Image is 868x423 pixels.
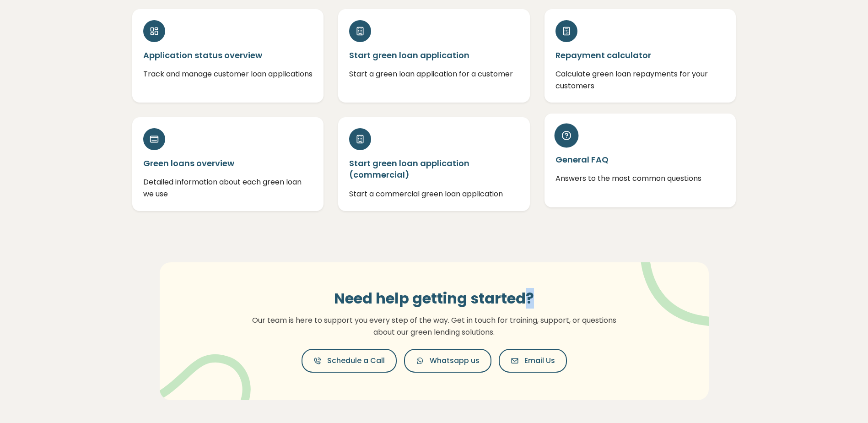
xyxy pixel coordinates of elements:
p: Our team is here to support you every step of the way. Get in touch for training, support, or que... [247,315,622,338]
img: vector [153,331,251,422]
p: Answers to the most common questions [555,173,725,184]
p: Track and manage customer loan applications [143,68,313,80]
button: Email Us [499,349,567,373]
p: Detailed information about each green loan we use [143,176,313,200]
p: Calculate green loan repayments for your customers [555,68,725,92]
h5: Start green loan application (commercial) [349,157,519,180]
span: Whatsapp us [430,355,480,366]
button: Schedule a Call [302,349,397,373]
h5: General FAQ [555,154,725,165]
span: Schedule a Call [327,355,385,366]
img: vector [617,237,736,326]
button: Whatsapp us [404,349,491,373]
span: Email Us [524,355,555,366]
h5: Application status overview [143,49,313,61]
h5: Start green loan application [349,49,519,61]
h3: Need help getting started? [247,290,622,307]
h5: Repayment calculator [555,49,725,61]
p: Start a green loan application for a customer [349,68,519,80]
h5: Green loans overview [143,157,313,169]
p: Start a commercial green loan application [349,188,519,200]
